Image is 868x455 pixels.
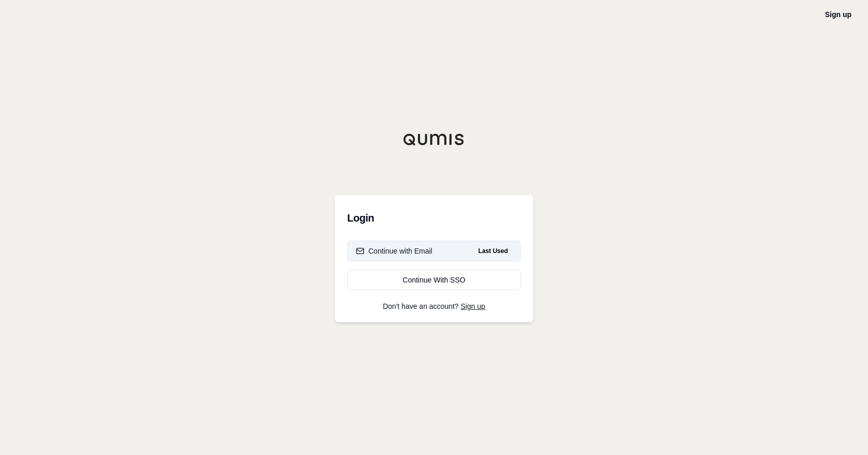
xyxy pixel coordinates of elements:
[356,275,512,285] div: Continue With SSO
[347,241,521,261] button: Continue with EmailLast Used
[347,303,521,310] p: Don't have an account?
[461,302,485,310] a: Sign up
[403,133,465,146] img: Qumis
[474,245,512,257] span: Last Used
[825,10,851,19] a: Sign up
[356,246,432,256] div: Continue with Email
[347,270,521,290] a: Continue With SSO
[347,208,521,228] h3: Login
